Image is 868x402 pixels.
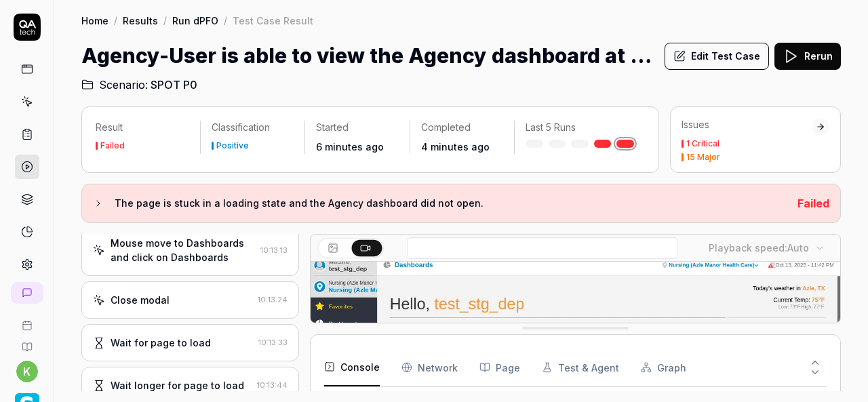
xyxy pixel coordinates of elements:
a: Results [123,14,158,27]
a: New conversation [11,282,43,304]
div: / [163,14,167,27]
p: Started [316,121,398,134]
a: Run dPFO [172,14,218,27]
span: SPOT P0 [151,77,197,93]
time: 10:13:24 [258,295,288,304]
div: Failed [100,142,125,150]
div: Issues [682,118,812,132]
div: Close modal [111,293,170,307]
div: / [114,14,117,27]
div: Wait longer for page to load [111,378,244,393]
button: Edit Test Case [665,43,769,70]
a: Home [81,14,108,27]
span: Scenario: [96,77,148,93]
a: Scenario:SPOT P0 [81,77,197,93]
p: Classification [212,121,294,134]
div: 15 Major [686,153,720,161]
time: 10:13:13 [260,245,288,255]
div: Test Case Result [233,14,313,27]
h3: The page is stuck in a loading state and the Agency dashboard did not open. [115,195,787,212]
a: Book a call with us [5,309,48,331]
button: Page [479,348,520,386]
time: 10:13:33 [258,338,288,347]
button: The page is stuck in a loading state and the Agency dashboard did not open. [93,195,787,212]
button: Network [401,348,458,386]
span: Failed [797,197,829,210]
p: Last 5 Runs [526,121,634,134]
button: Test & Agent [542,348,619,386]
button: k [16,361,38,382]
p: Completed [421,121,503,134]
button: Console [324,348,380,386]
p: Result [96,121,189,134]
time: 10:13:44 [257,380,288,390]
div: Playback speed: [709,241,809,255]
div: 1 Critical [686,140,719,148]
div: Wait for page to load [111,336,211,350]
time: 6 minutes ago [316,141,384,153]
time: 4 minutes ago [421,141,490,153]
button: Graph [641,348,686,386]
h1: Agency-User is able to view the Agency dashboard at Department level [81,41,654,71]
button: Rerun [774,43,841,70]
div: Positive [216,142,249,150]
a: Documentation [5,331,48,353]
div: Mouse move to Dashboards and click on Dashboards [111,236,255,264]
div: / [224,14,227,27]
